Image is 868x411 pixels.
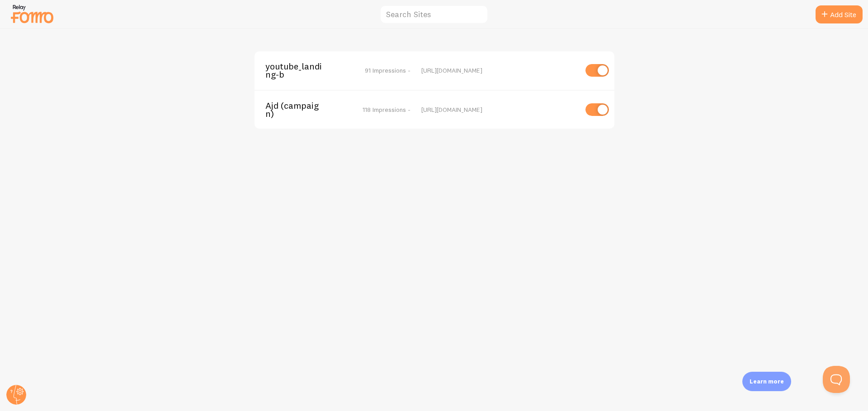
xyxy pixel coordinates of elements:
[421,66,577,74] div: [URL][DOMAIN_NAME]
[823,366,850,393] iframe: Help Scout Beacon - Open
[265,102,338,118] span: Ajd (campaign)
[265,62,338,79] span: youtube_landing-b
[9,2,55,25] img: fomo-relay-logo-orange.svg
[421,106,577,114] div: [URL][DOMAIN_NAME]
[742,372,791,391] div: Learn more
[363,106,410,114] span: 118 Impressions -
[365,66,410,74] span: 91 Impressions -
[750,377,784,386] p: Learn more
